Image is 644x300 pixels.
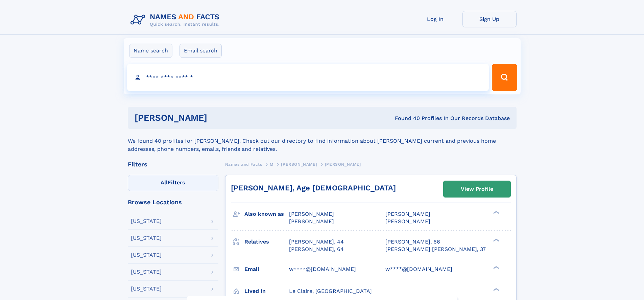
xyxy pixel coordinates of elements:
[131,235,162,241] div: [US_STATE]
[128,175,218,191] label: Filters
[270,160,273,168] a: M
[231,184,396,192] a: [PERSON_NAME], Age [DEMOGRAPHIC_DATA]
[135,114,301,122] h1: [PERSON_NAME]
[462,11,517,27] a: Sign Up
[289,211,334,217] span: [PERSON_NAME]
[128,199,218,205] div: Browse Locations
[325,162,361,167] span: [PERSON_NAME]
[270,162,273,167] span: M
[131,218,162,224] div: [US_STATE]
[281,160,317,168] a: [PERSON_NAME]
[385,218,430,225] span: [PERSON_NAME]
[128,11,225,29] img: Logo Names and Facts
[244,208,289,220] h3: Also known as
[128,129,517,153] div: We found 40 profiles for [PERSON_NAME]. Check out our directory to find information about [PERSON...
[461,181,493,197] div: View Profile
[492,64,517,91] button: Search Button
[128,161,218,167] div: Filters
[129,44,172,58] label: Name search
[385,238,440,246] a: [PERSON_NAME], 66
[444,181,510,197] a: View Profile
[301,115,510,122] div: Found 40 Profiles In Our Records Database
[127,64,489,91] input: search input
[289,218,334,225] span: [PERSON_NAME]
[225,160,262,168] a: Names and Facts
[244,263,289,275] h3: Email
[289,238,344,246] a: [PERSON_NAME], 44
[492,238,500,242] div: ❯
[131,286,162,292] div: [US_STATE]
[161,179,168,186] span: All
[131,252,162,258] div: [US_STATE]
[244,236,289,248] h3: Relatives
[289,288,372,294] span: Le Claire, [GEOGRAPHIC_DATA]
[289,246,344,253] a: [PERSON_NAME], 64
[281,162,317,167] span: [PERSON_NAME]
[244,285,289,297] h3: Lived in
[492,265,500,270] div: ❯
[492,210,500,215] div: ❯
[492,287,500,292] div: ❯
[385,211,430,217] span: [PERSON_NAME]
[131,269,162,275] div: [US_STATE]
[408,11,462,27] a: Log In
[180,44,222,58] label: Email search
[385,246,486,253] a: [PERSON_NAME] [PERSON_NAME], 37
